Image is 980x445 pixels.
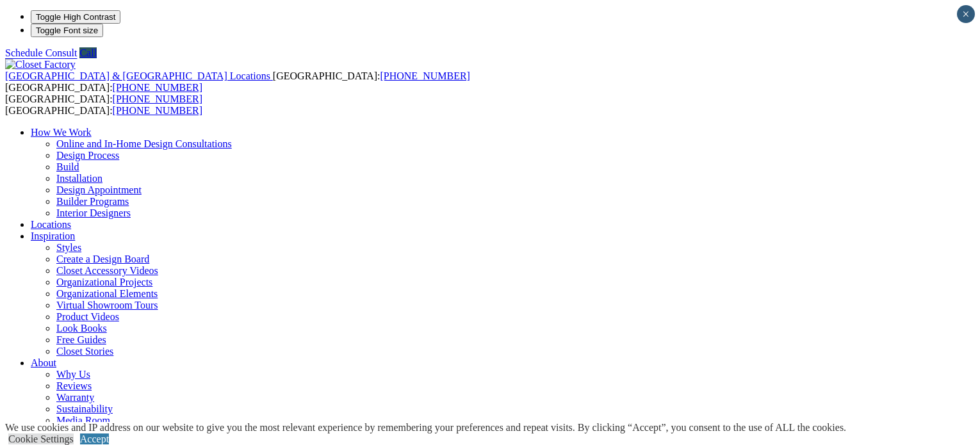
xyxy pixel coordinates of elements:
a: Virtual Showroom Tours [56,300,158,311]
a: Reviews [56,380,92,391]
a: About [31,357,56,368]
span: [GEOGRAPHIC_DATA]: [GEOGRAPHIC_DATA]: [5,70,470,93]
button: Toggle Font size [31,24,103,37]
a: Create a Design Board [56,254,149,264]
a: Interior Designers [56,207,131,218]
a: Warranty [56,392,94,403]
a: How We Work [31,127,92,138]
a: Locations [31,219,71,230]
a: Online and In-Home Design Consultations [56,138,232,149]
a: Organizational Elements [56,288,158,299]
a: Sustainability [56,403,113,414]
a: Installation [56,173,102,184]
a: Free Guides [56,334,106,345]
a: Accept [80,433,109,444]
img: Closet Factory [5,59,76,70]
span: Toggle High Contrast [36,12,115,22]
a: Organizational Projects [56,277,152,287]
span: [GEOGRAPHIC_DATA] & [GEOGRAPHIC_DATA] Locations [5,70,270,81]
a: [PHONE_NUMBER] [113,105,202,116]
a: Look Books [56,323,107,334]
span: Toggle Font size [36,26,98,35]
a: Call [79,47,97,58]
a: Design Process [56,150,119,161]
a: Closet Stories [56,346,113,357]
a: Styles [56,242,81,253]
a: Closet Accessory Videos [56,265,158,276]
a: [GEOGRAPHIC_DATA] & [GEOGRAPHIC_DATA] Locations [5,70,273,81]
a: Build [56,161,79,172]
div: We use cookies and IP address on our website to give you the most relevant experience by remember... [5,422,846,433]
button: Toggle High Contrast [31,10,120,24]
a: Media Room [56,415,110,426]
span: [GEOGRAPHIC_DATA]: [GEOGRAPHIC_DATA]: [5,93,202,116]
a: [PHONE_NUMBER] [113,93,202,104]
a: Inspiration [31,231,75,241]
a: Cookie Settings [8,433,74,444]
a: Product Videos [56,311,119,322]
a: Builder Programs [56,196,129,207]
a: [PHONE_NUMBER] [113,82,202,93]
a: Design Appointment [56,184,142,195]
a: [PHONE_NUMBER] [380,70,470,81]
button: Close [957,5,975,23]
a: Schedule Consult [5,47,77,58]
a: Why Us [56,369,90,380]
